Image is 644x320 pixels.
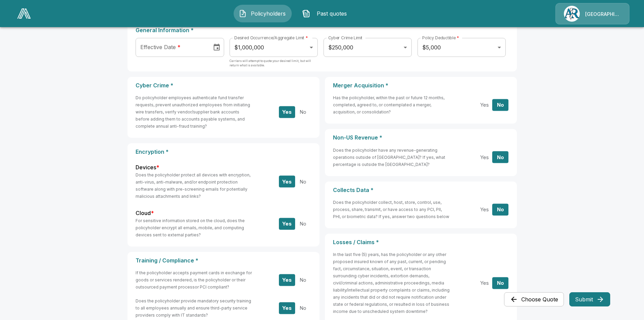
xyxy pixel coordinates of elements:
p: Losses / Claims * [333,239,509,246]
h6: If the policyholder accepts payment cards in exchange for goods or services rendered, is the poli... [136,269,253,291]
button: Choose Quote [504,292,564,306]
button: No [295,106,311,118]
button: No [295,176,311,188]
button: No [492,151,508,163]
button: Yes [476,99,493,111]
h6: Does the policyholder provide mandatory security training to all employees annually and ensure th... [136,297,253,319]
div: $5,000 [418,38,505,57]
img: AA Logo [17,8,31,19]
label: Cyber Crime Limit [328,35,362,41]
button: No [492,277,508,289]
p: General Information * [136,27,509,34]
button: Yes [279,106,295,118]
p: Carriers will attempt to quote your desired limit, but will return what is available. [230,59,317,72]
button: Yes [476,204,493,215]
button: Yes [279,274,295,286]
span: Policyholders [249,9,287,18]
button: No [295,274,311,286]
p: Merger Acquisition * [333,82,509,89]
button: Yes [279,176,295,188]
h6: Does the policyholder collect, host, store, control, use, process, share, transmit, or have acces... [333,199,450,220]
img: Past quotes Icon [302,9,310,18]
div: $1,000,000 [230,38,317,57]
h6: Do policyholder employees authenticate fund transfer requests, prevent unauthorized employees fro... [136,94,253,130]
p: Encryption * [136,149,311,155]
span: Past quotes [313,9,350,18]
p: Cyber Crime * [136,82,311,89]
button: No [492,99,508,111]
img: Policyholders Icon [239,9,247,18]
h6: Has the policyholder, within the past or future 12 months, completed, agreed to, or contemplated ... [333,94,450,115]
button: Yes [279,218,295,230]
label: Cloud [136,209,154,217]
h6: Does the policyholder protect all devices with encryption, anti-virus, anti-malware, and/or endpo... [136,171,253,200]
button: Past quotes IconPast quotes [297,5,355,22]
button: Yes [476,277,493,289]
p: Collects Data * [333,187,509,193]
p: Training / Compliance * [136,257,311,264]
label: Desired Occurrence/Aggregate Limit [234,35,308,41]
button: Submit [569,292,610,306]
button: No [295,302,311,314]
h6: Does the policyholder have any revenue-generating operations outside of [GEOGRAPHIC_DATA]? If yes... [333,147,450,168]
p: Non-US Revenue * [333,134,509,141]
button: Policyholders IconPolicyholders [234,5,292,22]
button: Choose date [210,41,223,54]
button: Yes [279,302,295,314]
div: $250,000 [324,38,411,57]
button: No [295,218,311,230]
h6: For sensitive information stored on the cloud, does the policyholder encrypt all emails, mobile, ... [136,217,253,238]
button: No [492,204,508,215]
button: Yes [476,151,493,163]
label: Policy Deductible [422,35,459,41]
h6: In the last five (5) years, has the policyholder or any other proposed insured known of any past,... [333,251,450,315]
label: Devices [136,164,159,171]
